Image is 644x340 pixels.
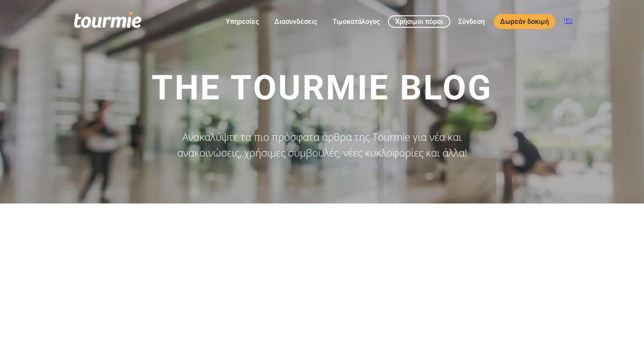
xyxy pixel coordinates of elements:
[388,15,450,28] a: Χρήσιμοι πόροι
[326,16,386,27] a: Τιμοκατάλογος
[152,68,493,108] span: The Tourmie Blog
[219,16,265,27] a: Υπηρεσίες
[452,16,491,27] a: Σύνδεση
[268,16,324,27] a: Διασυνδέσεις
[177,130,467,160] span: Ανακαλύψτε τα πιο πρόσφατα άρθρα της Tourmie για νέα και ανακοινώσεις, χρήσιμες συμβουλές, νέες κ...
[494,14,555,29] a: Δωρεάν δοκιμή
